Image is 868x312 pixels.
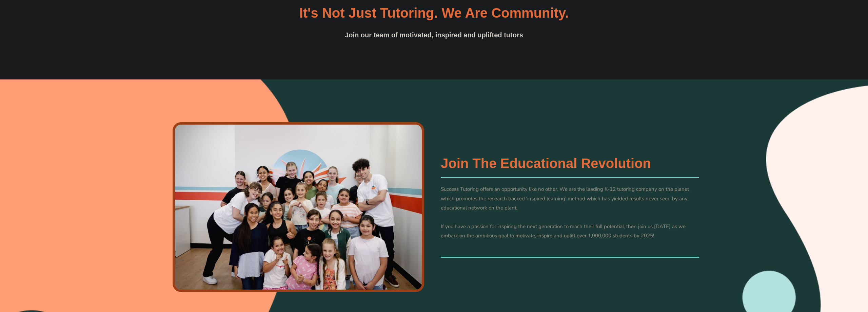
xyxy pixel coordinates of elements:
label: Email must be formatted correctly. [2,77,267,84]
p: Success Tutoring offers an opportunity like no other. We are the leading K-12 tutoring company on... [441,185,699,213]
h4: Join our team of motivated, inspired and uplifted tutors [195,30,673,40]
iframe: Chat Widget [755,235,868,312]
h3: It's Not Just Tutoring. We are Community. [299,6,569,20]
p: If you have a passion for inspiring the next generation to reach their full potential, then join ... [441,222,699,241]
h3: Join the Educational Revolution [441,157,699,170]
